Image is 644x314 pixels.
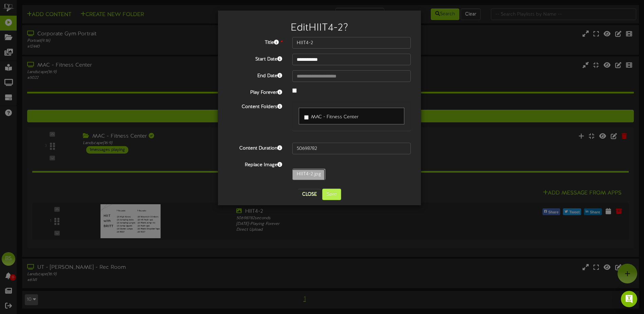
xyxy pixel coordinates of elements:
[298,189,321,200] button: Close
[223,70,287,80] label: End Date
[621,291,637,307] div: Open Intercom Messenger
[223,143,287,152] label: Content Duration
[223,87,287,96] label: Play Forever
[223,54,287,63] label: Start Date
[304,115,309,120] input: MAC - Fitness Center
[228,22,411,34] h2: Edit HIIT4-2 ?
[322,189,341,200] button: Save
[292,143,411,154] input: 15
[223,101,287,110] label: Content Folders
[223,37,287,46] label: Title
[311,115,358,120] span: MAC - Fitness Center
[292,37,411,49] input: Title
[223,159,287,169] label: Replace Image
